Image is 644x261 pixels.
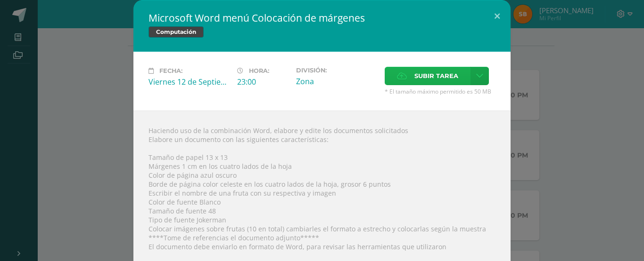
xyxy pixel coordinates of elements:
[237,77,289,87] div: 23:00
[149,26,204,38] span: Computación
[149,77,230,87] div: Viernes 12 de Septiembre
[149,11,495,24] h2: Microsoft Word menú Colocación de márgenes
[249,67,269,74] span: Hora:
[296,67,377,74] label: División:
[385,87,495,95] span: * El tamaño máximo permitido es 50 MB
[414,67,458,85] span: Subir tarea
[159,67,182,74] span: Fecha:
[296,76,377,87] div: Zona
